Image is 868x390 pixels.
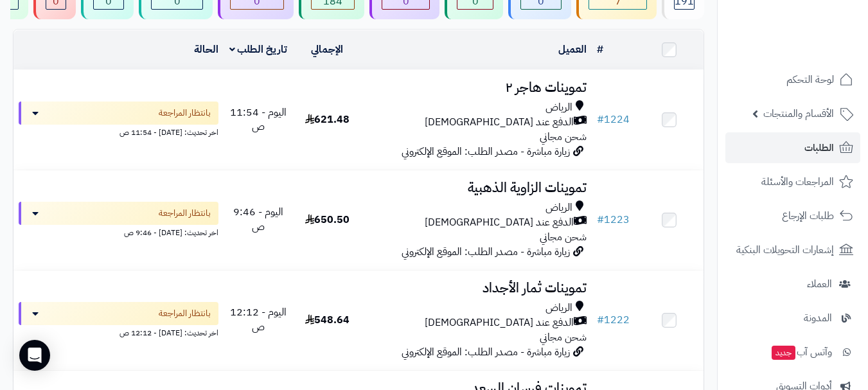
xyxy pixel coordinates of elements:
span: شحن مجاني [540,330,587,345]
a: وآتس آبجديد [725,337,860,368]
a: لوحة التحكم [725,64,860,95]
span: جديد [772,346,795,360]
span: زيارة مباشرة - مصدر الطلب: الموقع الإلكتروني [402,244,570,260]
span: لوحة التحكم [786,71,834,89]
div: اخر تحديث: [DATE] - 12:12 ص [19,325,218,339]
a: المدونة [725,303,860,333]
span: شحن مجاني [540,229,587,245]
div: اخر تحديث: [DATE] - 11:54 ص [19,125,218,138]
span: بانتظار المراجعة [159,107,211,120]
h3: تموينات الزاوية الذهبية [367,181,587,195]
span: # [597,312,604,328]
div: اخر تحديث: [DATE] - 9:46 ص [19,225,218,238]
span: اليوم - 11:54 ص [230,105,287,135]
h3: تموينات ثمار الأجداد [367,281,587,296]
a: # [597,42,603,57]
span: وآتس آب [770,343,832,361]
span: إشعارات التحويلات البنكية [736,241,834,259]
a: #1222 [597,312,630,328]
span: زيارة مباشرة - مصدر الطلب: الموقع الإلكتروني [402,344,570,360]
span: الرياض [545,301,572,315]
a: الطلبات [725,132,860,163]
span: # [597,112,604,127]
span: طلبات الإرجاع [782,207,834,225]
span: اليوم - 12:12 ص [230,305,287,335]
span: المدونة [804,309,832,327]
span: # [597,212,604,227]
img: logo-2.png [781,34,856,61]
span: بانتظار المراجعة [159,207,211,220]
div: Open Intercom Messenger [19,340,50,371]
h3: تموينات هاجر ٢ [367,80,587,95]
span: 650.50 [305,212,350,227]
span: الطلبات [804,139,834,157]
a: تاريخ الطلب [229,42,288,57]
span: العملاء [807,275,832,293]
a: الإجمالي [311,42,343,57]
a: المراجعات والأسئلة [725,166,860,197]
span: المراجعات والأسئلة [761,173,834,191]
span: شحن مجاني [540,129,587,145]
span: 548.64 [305,312,350,328]
a: العميل [558,42,587,57]
span: الرياض [545,100,572,115]
span: الدفع عند [DEMOGRAPHIC_DATA] [425,115,574,130]
span: الدفع عند [DEMOGRAPHIC_DATA] [425,315,574,330]
a: طلبات الإرجاع [725,200,860,231]
span: اليوم - 9:46 ص [233,204,283,235]
span: 621.48 [305,112,350,127]
span: الرياض [545,200,572,215]
span: الدفع عند [DEMOGRAPHIC_DATA] [425,215,574,230]
span: بانتظار المراجعة [159,307,211,320]
a: #1223 [597,212,630,227]
span: الأقسام والمنتجات [763,105,834,123]
a: الحالة [194,42,218,57]
span: زيارة مباشرة - مصدر الطلب: الموقع الإلكتروني [402,144,570,159]
a: #1224 [597,112,630,127]
a: العملاء [725,269,860,299]
a: إشعارات التحويلات البنكية [725,235,860,265]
